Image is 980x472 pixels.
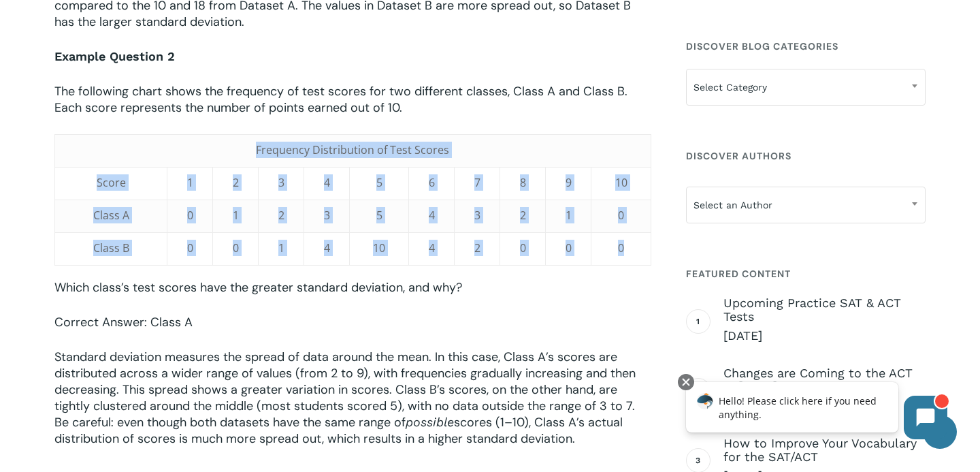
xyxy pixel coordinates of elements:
span: 10 [615,175,627,190]
b: Example Question 2 [54,49,175,63]
span: Class B [93,240,129,255]
span: Select Category [687,73,925,101]
span: Select an Author [687,191,925,219]
span: Correct Answer: Class A [54,314,193,330]
a: Changes are Coming to the ACT in [DATE] [DATE] [723,366,926,414]
span: [DATE] [723,328,926,344]
span: 7 [474,175,480,190]
span: 1 [187,175,193,190]
span: 1 [566,208,572,223]
span: possible [406,415,454,429]
span: 0 [520,240,526,255]
span: 1 [278,240,284,255]
span: 2 [474,240,480,255]
span: Score [97,175,126,190]
span: 4 [324,240,330,255]
span: 0 [187,240,193,255]
span: 0 [233,240,239,255]
span: 8 [520,175,526,190]
span: Select an Author [686,187,926,223]
h4: Discover Blog Categories [686,34,926,59]
span: 2 [233,175,239,190]
span: 3 [324,208,330,223]
span: 0 [618,240,624,255]
span: 4 [324,175,330,190]
span: 6 [429,175,435,190]
span: 4 [429,240,435,255]
span: Changes are Coming to the ACT in [DATE] [723,366,926,394]
h4: Featured Content [686,262,926,286]
span: 0 [566,240,572,255]
span: Upcoming Practice SAT & ACT Tests [723,296,926,324]
span: 0 [618,208,624,223]
span: Class A [93,208,129,223]
span: 0 [187,208,193,223]
iframe: Chatbot [672,371,961,453]
span: Select Category [686,69,926,106]
h4: Discover Authors [686,144,926,168]
span: 2 [278,208,284,223]
span: Standard deviation measures the spread of data around the mean. In this case, Class A’s scores ar... [54,349,636,430]
a: Upcoming Practice SAT & ACT Tests [DATE] [723,296,926,344]
span: The following chart shows the frequency of test scores for two different classes, Class A and Cla... [54,83,627,116]
span: Which class’s test scores have the greater standard deviation, and why? [54,279,462,296]
span: 3 [278,175,284,190]
span: 5 [376,175,382,190]
span: 10 [373,240,385,255]
span: 2 [520,208,526,223]
span: 1 [233,208,239,223]
span: 4 [429,208,435,223]
span: Frequency Distribution of Test Scores [256,142,449,157]
span: 9 [566,175,572,190]
span: scores (1–10), Class A’s actual distribution of scores is much more spread out, which results in ... [54,414,623,447]
span: 3 [474,208,480,223]
span: 5 [376,208,382,223]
